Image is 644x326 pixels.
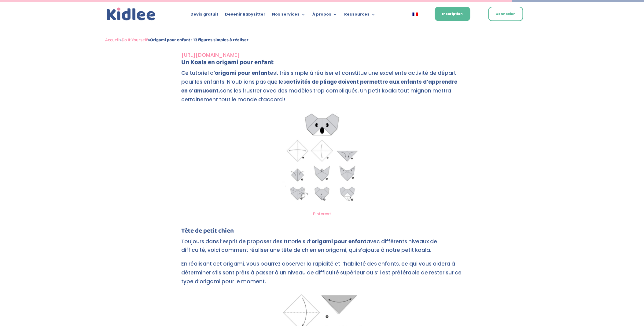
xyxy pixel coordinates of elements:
p: En réalisant cet origami, vous pourrez observer la rapidité et l’habileté des enfants, ce qui vou... [182,260,463,292]
h4: Un Koala en origami pour enfant [182,59,463,69]
a: [URL][DOMAIN_NAME] [182,51,240,59]
a: Inscription [435,7,470,21]
img: Origami pour enfant : un Koala [279,109,365,208]
h4: Tête de petit chien [182,228,463,237]
a: Nos services [272,12,306,19]
a: Kidlee Logo [105,6,157,22]
a: Accueil [105,36,120,44]
strong: Origami pour enfant : 13 figures simples à réaliser [150,36,248,44]
strong: activités de pliage doivent permettre aux enfants d’apprendre en s’amusant, [182,78,458,94]
a: Devenir Babysitter [225,12,265,19]
p: Ce tutoriel d’ est très simple à réaliser et constitue une excellente activité de départ pour les... [182,69,463,109]
a: Ressources [344,12,376,19]
a: Devis gratuit [190,12,218,19]
a: Pinterest [313,211,331,217]
a: Do It Yourself [122,36,148,44]
a: À propos [312,12,337,19]
a: Connexion [488,7,523,21]
span: » » [105,36,248,44]
img: logo_kidlee_bleu [105,6,157,22]
p: Toujours dans l’esprit de proposer des tutoriels d’ avec différents niveaux de difficulté, voici ... [182,237,463,260]
strong: origami pour enfant [215,69,270,77]
img: Français [413,13,418,16]
strong: origami pour enfant [312,238,367,245]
